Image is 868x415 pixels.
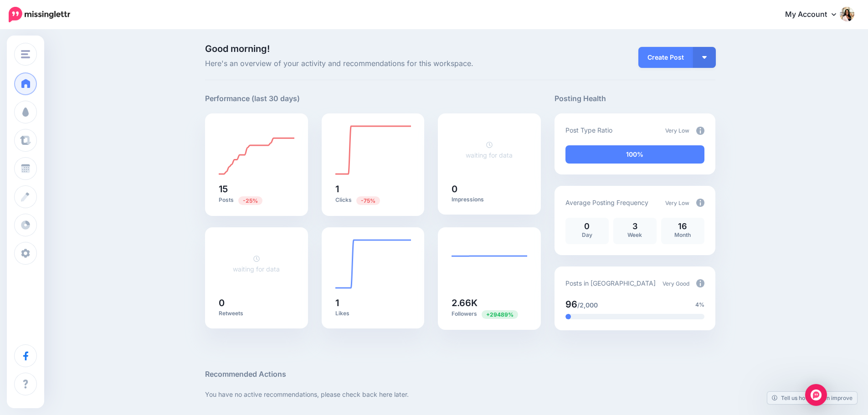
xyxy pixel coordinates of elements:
a: Create Post [638,47,693,68]
span: Very Low [665,127,689,134]
p: Post Type Ratio [565,125,612,135]
span: 4% [695,300,704,309]
p: Posts [219,196,294,205]
p: Retweets [219,310,294,317]
a: waiting for data [466,141,513,159]
h5: 1 [335,184,411,194]
h5: 1 [335,298,411,307]
span: Previous period: 4 [356,196,380,205]
div: 4% of your posts in the last 30 days have been from Drip Campaigns [565,314,571,319]
span: Here's an overview of your activity and recommendations for this workspace. [205,58,541,70]
span: Week [627,231,642,238]
span: Month [674,231,691,238]
img: menu.png [21,50,30,58]
h5: 15 [219,184,294,194]
span: Previous period: 9 [482,310,518,319]
span: Good morning! [205,43,270,54]
p: 3 [618,222,652,231]
p: 16 [666,222,700,231]
p: Likes [335,310,411,317]
span: Previous period: 20 [238,196,262,205]
span: Very Good [663,280,689,287]
h5: 0 [219,298,294,307]
img: Missinglettr [9,7,70,22]
a: waiting for data [233,255,280,273]
img: arrow-down-white.png [702,56,707,59]
p: 0 [570,222,604,231]
img: info-circle-grey.png [696,199,704,207]
span: Day [582,231,592,238]
span: Very Low [665,200,689,206]
h5: 2.66K [452,298,527,307]
a: My Account [776,4,854,26]
img: info-circle-grey.png [696,127,704,135]
div: 100% of your posts in the last 30 days have been from Drip Campaigns [565,145,704,164]
p: Average Posting Frequency [565,197,648,208]
p: Posts in [GEOGRAPHIC_DATA] [565,278,656,288]
div: Open Intercom Messenger [805,384,827,406]
h5: 0 [452,184,527,194]
p: Clicks [335,196,411,205]
p: Impressions [452,196,527,203]
p: You have no active recommendations, please check back here later. [205,389,715,400]
span: 96 [565,299,577,310]
h5: Recommended Actions [205,369,715,380]
a: Tell us how we can improve [767,392,857,404]
span: /2,000 [577,301,598,309]
h5: Posting Health [555,93,715,104]
p: Followers [452,310,527,318]
h5: Performance (last 30 days) [205,93,300,104]
img: info-circle-grey.png [696,279,704,287]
